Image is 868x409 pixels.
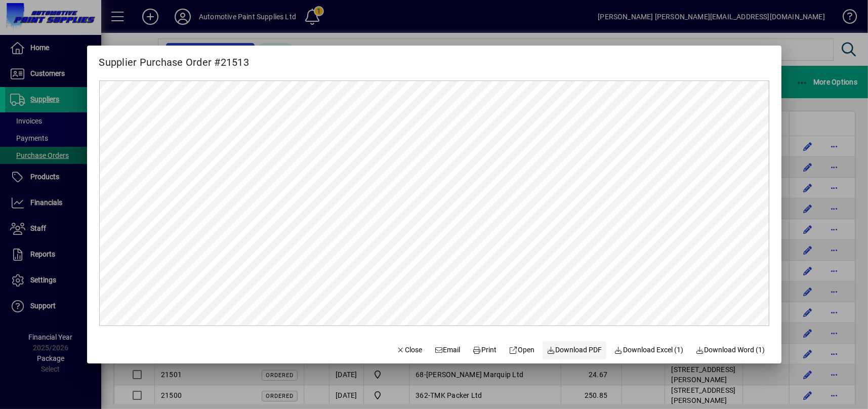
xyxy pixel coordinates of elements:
[430,341,465,359] button: Email
[691,341,769,359] button: Download Word (1)
[87,46,262,70] h2: Supplier Purchase Order #21513
[509,345,535,355] span: Open
[543,341,606,359] a: Download PDF
[396,345,423,355] span: Close
[392,341,427,359] button: Close
[614,345,684,355] span: Download Excel (1)
[610,341,688,359] button: Download Excel (1)
[505,341,539,359] a: Open
[473,345,497,355] span: Print
[695,345,765,355] span: Download Word (1)
[434,345,461,355] span: Email
[547,345,602,355] span: Download PDF
[469,341,501,359] button: Print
